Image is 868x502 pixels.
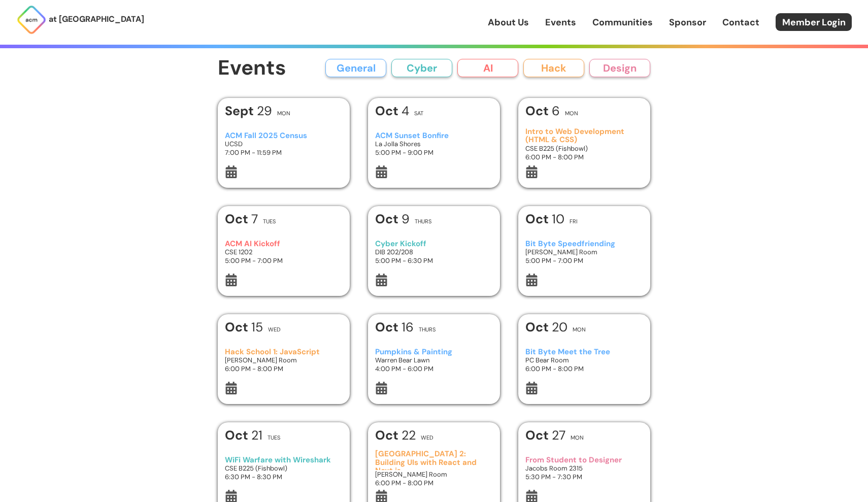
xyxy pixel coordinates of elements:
b: Oct [225,211,251,227]
h2: Wed [268,327,281,332]
h3: 6:30 PM - 8:30 PM [225,473,343,481]
h2: Wed [421,435,433,441]
h3: PC Bear Room [525,356,644,364]
b: Oct [525,319,552,336]
button: General [325,59,386,77]
b: Oct [225,319,251,336]
b: Oct [375,427,402,444]
h3: Bit Byte Meet the Tree [525,348,644,356]
h1: Events [218,57,286,80]
b: Oct [525,427,552,444]
h2: Tues [268,435,280,441]
h3: DIB 202/208 [375,248,493,256]
h3: ACM AI Kickoff [225,240,343,248]
h2: Sat [414,111,423,116]
h3: WiFi Warfare with Wireshark [225,456,343,464]
h3: ACM Sunset Bonfire [375,131,493,140]
h3: 5:00 PM - 7:00 PM [225,256,343,265]
h3: 6:00 PM - 8:00 PM [225,364,343,373]
h3: Bit Byte Speedfriending [525,240,644,248]
h1: 16 [375,321,414,333]
h3: [PERSON_NAME] Room [225,356,343,364]
a: Contact [722,16,759,29]
h3: ACM Fall 2025 Census [225,131,343,140]
img: ACM Logo [16,5,47,35]
b: Oct [525,103,552,119]
a: Sponsor [669,16,706,29]
h2: Mon [573,327,586,332]
button: Cyber [391,59,452,77]
b: Oct [375,103,402,119]
button: Design [589,59,650,77]
button: AI [457,59,518,77]
a: at [GEOGRAPHIC_DATA] [16,5,144,35]
h3: From Student to Designer [525,456,644,464]
h2: Thurs [415,219,431,224]
h3: 4:00 PM - 6:00 PM [375,364,493,373]
b: Oct [525,211,552,227]
h1: 9 [375,213,410,225]
h3: Hack School 1: JavaScript [225,348,343,356]
h2: Mon [571,435,584,441]
h3: Jacobs Room 2315 [525,464,644,473]
h3: CSE B225 (Fishbowl) [225,464,343,473]
b: Sept [225,103,257,119]
h3: Cyber Kickoff [375,240,493,248]
h2: Thurs [419,327,436,332]
h1: 10 [525,213,564,225]
h2: Mon [565,111,578,116]
h3: CSE 1202 [225,248,343,256]
h1: 4 [375,105,409,117]
h3: Pumpkins & Painting [375,348,493,356]
h3: UCSD [225,140,343,148]
b: Oct [375,319,402,336]
h1: 15 [225,321,263,333]
h3: 6:00 PM - 8:00 PM [525,153,644,161]
h3: 6:00 PM - 8:00 PM [375,479,493,487]
h3: [PERSON_NAME] Room [375,470,493,479]
h3: CSE B225 (Fishbowl) [525,144,644,153]
h1: 6 [525,105,560,117]
a: Member Login [776,13,852,31]
h3: 5:00 PM - 6:30 PM [375,256,493,265]
h3: [PERSON_NAME] Room [525,248,644,256]
h3: Warren Bear Lawn [375,356,493,364]
h2: Tues [263,219,276,224]
b: Oct [225,427,251,444]
h3: [GEOGRAPHIC_DATA] 2: Building UIs with React and Next.js [375,450,493,470]
h1: 29 [225,105,272,117]
h3: 5:00 PM - 7:00 PM [525,256,644,265]
h3: Intro to Web Development (HTML & CSS) [525,127,644,144]
h1: 21 [225,429,262,442]
h3: La Jolla Shores [375,140,493,148]
b: Oct [375,211,402,227]
h3: 5:30 PM - 7:30 PM [525,473,644,481]
h2: Mon [277,111,290,116]
p: at [GEOGRAPHIC_DATA] [49,13,144,26]
a: About Us [488,16,529,29]
a: Events [545,16,576,29]
h3: 7:00 PM - 11:59 PM [225,148,343,157]
h3: 5:00 PM - 9:00 PM [375,148,493,157]
a: Communities [592,16,653,29]
h1: 22 [375,429,416,442]
h3: 6:00 PM - 8:00 PM [525,364,644,373]
h1: 20 [525,321,567,333]
h1: 27 [525,429,565,442]
h1: 7 [225,213,258,225]
h2: Fri [570,219,578,224]
button: Hack [523,59,584,77]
